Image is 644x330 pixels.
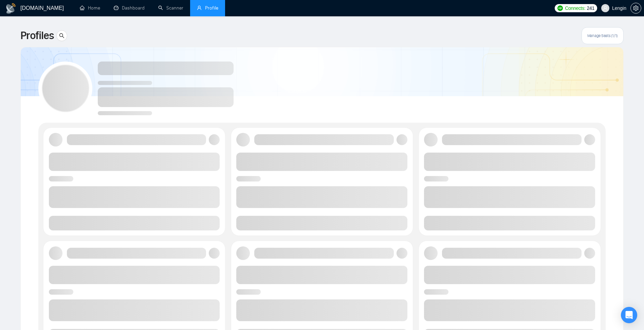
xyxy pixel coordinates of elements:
[587,33,618,38] span: Manage Seats (1/1)
[114,5,145,11] a: dashboardDashboard
[587,4,594,12] span: 241
[565,4,585,12] span: Connects:
[631,5,641,11] span: setting
[20,28,54,44] span: Profiles
[630,5,641,11] a: setting
[197,5,202,10] span: user
[557,5,563,11] img: upwork-logo.png
[158,5,183,11] a: searchScanner
[205,5,218,11] span: Profile
[56,30,67,41] button: search
[5,3,16,14] img: logo
[621,307,637,323] div: Open Intercom Messenger
[630,3,641,14] button: setting
[603,6,608,11] span: user
[57,33,67,38] span: search
[80,5,100,11] a: homeHome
